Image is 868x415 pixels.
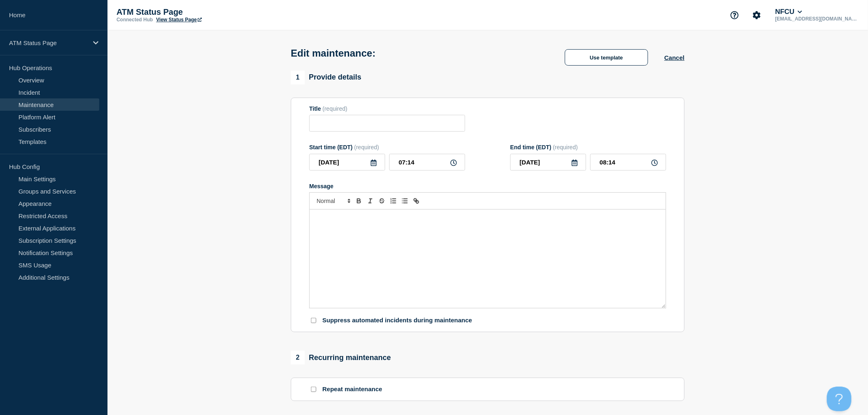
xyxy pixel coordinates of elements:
[309,183,666,189] div: Message
[365,196,376,206] button: Toggle italic text
[116,17,153,23] p: Connected Hub
[309,154,385,171] input: YYYY-MM-DD
[156,17,202,23] a: View Status Page
[827,387,852,411] iframe: Help Scout Beacon - Open
[311,318,316,323] input: Suppress automated incidents during maintenance
[353,196,365,206] button: Toggle bold text
[309,144,465,150] div: Start time (EDT)
[411,196,422,206] button: Toggle link
[510,144,666,150] div: End time (EDT)
[116,7,281,17] p: ATM Status Page
[565,49,648,66] button: Use template
[590,154,666,171] input: HH:MM
[399,196,411,206] button: Toggle bulleted list
[510,154,586,171] input: YYYY-MM-DD
[322,317,472,324] p: Suppress automated incidents during maintenance
[354,144,379,150] span: (required)
[9,39,88,46] p: ATM Status Page
[322,105,347,112] span: (required)
[311,387,316,392] input: Repeat maintenance
[726,7,743,24] button: Support
[774,16,859,22] p: [EMAIL_ADDRESS][DOMAIN_NAME]
[322,385,382,393] p: Repeat maintenance
[376,196,388,206] button: Toggle strikethrough text
[291,48,376,59] h1: Edit maintenance:
[291,351,391,365] div: Recurring maintenance
[291,351,305,365] span: 2
[310,210,666,308] div: Message
[291,71,305,84] span: 1
[553,144,578,150] span: (required)
[748,7,765,24] button: Account settings
[313,196,353,206] span: Font size
[665,54,685,61] button: Cancel
[389,154,465,171] input: HH:MM
[388,196,399,206] button: Toggle ordered list
[291,71,361,84] div: Provide details
[309,115,465,132] input: Title
[309,105,465,112] div: Title
[774,8,804,16] button: NFCU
